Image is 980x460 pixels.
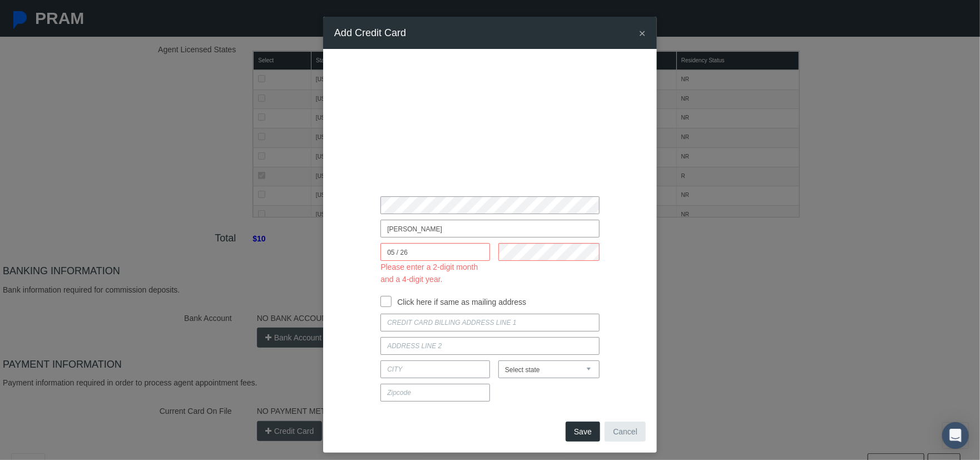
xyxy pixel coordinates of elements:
input: Expiration Date (MM/YYYY) [380,243,490,261]
button: Cancel [605,422,646,442]
span: Please enter a 2-digit month and a 4-digit year. [380,263,478,284]
input: Zipcode [380,384,490,402]
div: Open Intercom Messenger [942,422,969,449]
span: × [639,27,646,39]
label: Click here if same as mailing address [392,296,526,308]
h4: Add Credit Card [334,25,406,41]
input: Name on Card [380,220,599,238]
button: Save [566,422,600,442]
button: Close [639,27,646,39]
input: Address Line 2 [380,337,599,355]
input: Credit Card Billing Address Line 1 [380,314,599,332]
input: City [380,360,490,378]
